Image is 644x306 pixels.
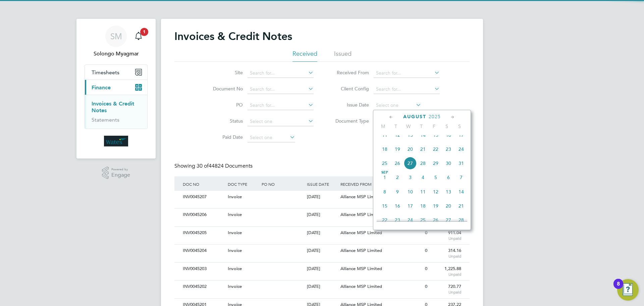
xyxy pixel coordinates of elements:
label: Client Config [330,86,369,92]
span: 12 [429,185,442,198]
a: Go to home page [85,136,148,146]
button: Finance [85,80,147,95]
img: wates-logo-retina.png [104,136,128,146]
span: 14 [455,185,468,198]
span: Invoice [228,248,242,253]
span: F [428,123,440,129]
span: 1 [378,171,391,184]
span: Engage [111,172,130,178]
span: 0 [425,230,427,235]
span: 12 [391,129,404,141]
span: 14 [417,129,429,141]
span: 30 of [197,163,209,169]
li: Received [292,50,317,62]
label: Site [204,70,243,76]
span: 15 [378,200,391,212]
span: 25 [417,214,429,226]
a: Statements [92,117,119,123]
span: Unpaid [431,272,461,277]
span: 24 [455,143,468,156]
span: 29 [429,157,442,170]
input: Search for... [248,101,314,110]
span: 26 [429,214,442,226]
button: Open Resource Center, 8 new notifications [617,279,639,301]
span: 0 [425,283,427,289]
div: 720.77 [429,280,463,298]
span: 0 [425,266,427,271]
span: Alliance MSP Limited [340,266,382,271]
span: Unpaid [431,290,461,295]
input: Select one [374,101,421,110]
span: W [402,123,415,129]
div: 911.04 [429,227,463,244]
span: Invoice [228,212,242,217]
label: Document Type [330,118,369,124]
span: 5 [429,171,442,184]
div: 1,225.88 [429,263,463,280]
span: 20 [404,143,417,156]
span: 21 [417,143,429,156]
span: Invoice [228,283,242,289]
span: 19 [391,143,404,156]
nav: Main navigation [76,19,156,159]
span: 2 [391,171,404,184]
span: Solongo Myagmar [85,50,148,58]
label: Status [204,118,243,124]
span: 18 [378,143,391,156]
span: 10 [404,185,417,198]
input: Search for... [374,85,440,94]
span: T [389,123,402,129]
a: Invoices & Credit Notes [92,100,134,114]
input: Select one [248,117,314,126]
span: M [377,123,389,129]
div: Showing [174,163,254,170]
span: 9 [391,185,404,198]
div: [DATE] [305,280,339,293]
button: Timesheets [85,65,147,80]
h2: Invoices & Credit Notes [174,30,292,43]
a: 1 [132,26,145,47]
div: [DATE] [305,227,339,239]
span: 25 [378,157,391,170]
div: 314.16 [429,245,463,262]
span: Unpaid [431,254,461,259]
span: 22 [429,143,442,156]
span: Unpaid [431,236,461,241]
span: 4 [417,171,429,184]
span: Powered by [111,167,130,172]
div: [DATE] [305,209,339,221]
span: 24 [404,214,417,226]
span: 8 [378,185,391,198]
div: INV0045205 [181,227,226,239]
span: T [415,123,428,129]
span: 22 [378,214,391,226]
span: 6 [442,171,455,184]
span: Invoice [228,266,242,271]
span: Alliance MSP Limited [340,230,382,235]
span: 18 [417,200,429,212]
input: Search for... [374,69,440,78]
span: 23 [391,214,404,226]
span: 3 [404,171,417,184]
div: [DATE] [305,191,339,203]
span: 13 [442,185,455,198]
span: 27 [404,157,417,170]
span: 28 [455,214,468,226]
span: 21 [455,200,468,212]
span: 13 [404,129,417,141]
div: [DATE] [305,245,339,257]
span: S [440,123,453,129]
span: August [403,114,426,120]
input: Search for... [248,69,314,78]
label: Paid Date [204,134,243,140]
span: 16 [442,129,455,141]
span: S [453,123,466,129]
label: Document No [204,86,243,92]
div: INV0045204 [181,245,226,257]
span: 26 [391,157,404,170]
span: Sep [378,171,391,174]
span: 15 [429,129,442,141]
span: 23 [442,143,455,156]
span: Alliance MSP Limited [340,212,382,217]
span: 31 [455,157,468,170]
